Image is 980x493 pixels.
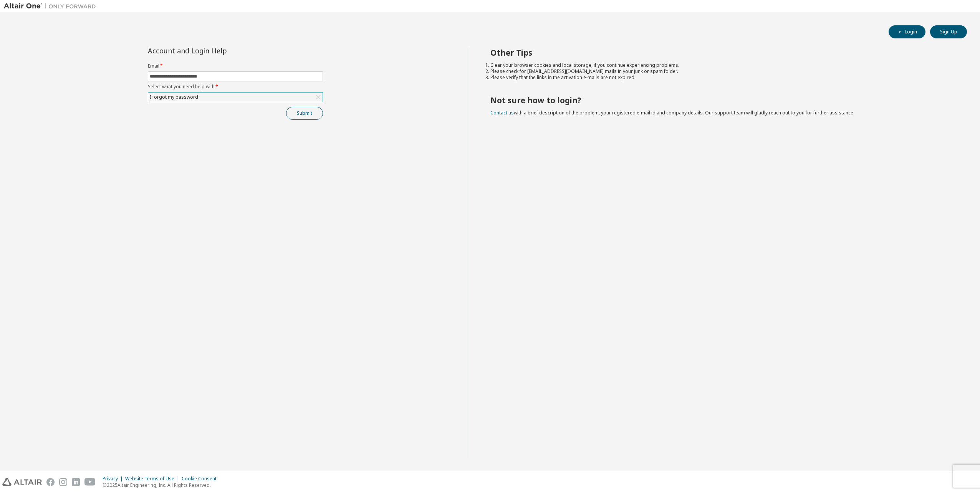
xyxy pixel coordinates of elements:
[148,93,323,102] div: I forgot my password
[84,478,96,486] img: youtube.svg
[490,68,954,74] li: Please check for [EMAIL_ADDRESS][DOMAIN_NAME] mails in your junk or spam folder.
[103,482,221,488] p: © 2025 Altair Engineering, Inc. All Rights Reserved.
[490,95,954,105] h2: Not sure how to login?
[149,93,199,101] div: I forgot my password
[148,63,323,69] label: Email
[72,478,80,486] img: linkedin.svg
[2,478,42,486] img: altair_logo.svg
[46,478,55,486] img: facebook.svg
[125,476,182,482] div: Website Terms of Use
[889,25,925,38] button: Login
[103,476,125,482] div: Privacy
[148,84,323,90] label: Select what you need help with
[490,62,954,68] li: Clear your browser cookies and local storage, if you continue experiencing problems.
[148,48,288,54] div: Account and Login Help
[59,478,67,486] img: instagram.svg
[490,48,954,58] h2: Other Tips
[490,109,854,116] span: with a brief description of the problem, your registered e-mail id and company details. Our suppo...
[4,2,100,10] img: Altair One
[490,74,954,81] li: Please verify that the links in the activation e-mails are not expired.
[286,107,323,120] button: Submit
[930,25,967,38] button: Sign Up
[182,476,221,482] div: Cookie Consent
[490,109,514,116] a: Contact us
